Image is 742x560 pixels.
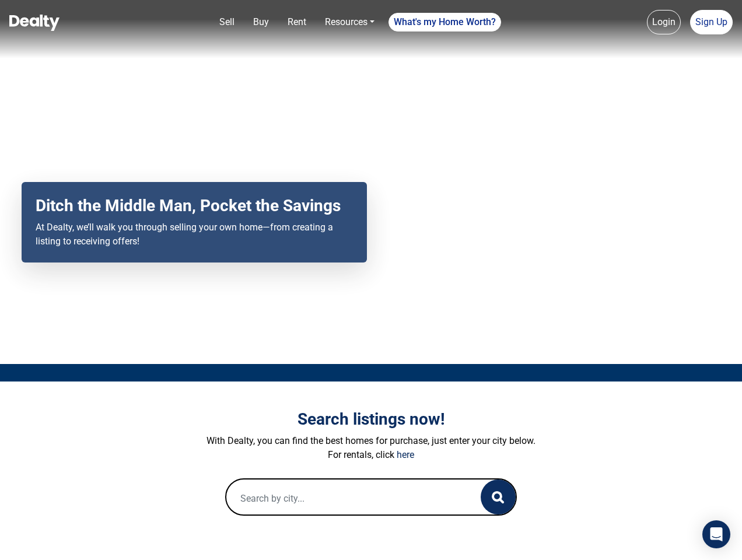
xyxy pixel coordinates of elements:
[215,10,239,34] a: Sell
[388,13,501,32] a: What's my Home Worth?
[249,10,274,34] a: Buy
[9,15,60,31] img: Dealty - Buy, Sell & Rent Homes
[47,434,695,448] p: With Dealty, you can find the best homes for purchase, just enter your city below.
[690,10,733,34] a: Sign Up
[320,10,379,34] a: Resources
[226,480,457,517] input: Search by city...
[702,520,730,548] div: Open Intercom Messenger
[36,220,353,249] p: At Dealty, we’ll walk you through selling your own home—from creating a listing to receiving offers!
[47,409,695,429] h3: Search listings now!
[283,10,311,34] a: Rent
[647,10,681,34] a: Login
[36,196,353,216] h2: Ditch the Middle Man, Pocket the Savings
[47,448,695,462] p: For rentals, click
[397,449,414,460] a: here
